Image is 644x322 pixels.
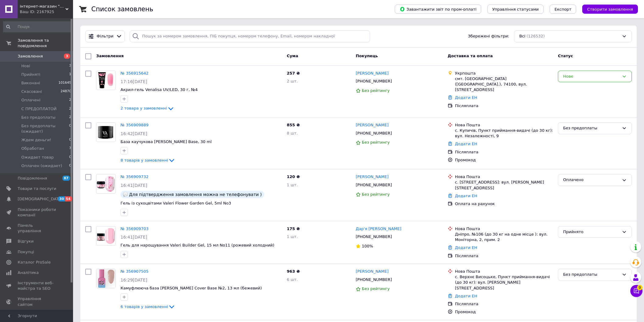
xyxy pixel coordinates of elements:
[455,149,553,155] div: Післяплата
[362,286,390,291] span: Без рейтингу
[21,72,40,77] span: Прийняті
[558,54,573,58] span: Статус
[18,280,56,291] span: Інструменти веб-майстра та SEO
[563,271,619,278] div: Без предоплаты
[58,80,71,86] span: 101645
[69,123,71,134] span: 0
[362,140,390,145] span: Без рейтингу
[20,9,73,15] div: Ваш ID: 2167925
[121,79,147,84] span: 17:16[DATE]
[69,63,71,69] span: 3
[356,234,392,239] span: [PHONE_NUMBER]
[356,277,392,282] span: [PHONE_NUMBER]
[362,192,390,197] span: Без рейтингу
[455,95,477,100] a: Додати ЕН
[64,54,70,59] span: 3
[121,71,149,75] a: № 356915642
[96,269,115,288] img: Фото товару
[121,123,149,127] a: № 356909889
[62,176,70,181] span: 87
[96,71,116,90] a: Фото товару
[550,5,576,14] button: Експорт
[96,228,115,244] img: Фото товару
[18,249,34,255] span: Покупці
[58,196,65,201] span: 30
[96,71,115,90] img: Фото товару
[455,301,553,307] div: Післяплата
[287,71,300,75] span: 257 ₴
[287,269,300,274] span: 963 ₴
[356,226,401,232] a: Дар'я [PERSON_NAME]
[356,71,389,76] a: [PERSON_NAME]
[519,33,525,39] span: Всі
[356,131,392,135] span: [PHONE_NUMBER]
[69,97,71,103] span: 2
[91,5,153,13] h1: Список замовлень
[121,278,147,282] span: 16:29[DATE]
[21,97,40,103] span: Оплачені
[563,73,619,80] div: Нове
[287,174,300,179] span: 120 ₴
[527,34,545,38] span: (126532)
[18,260,51,265] span: Каталог ProSale
[455,269,553,274] div: Нова Пошта
[18,54,43,59] span: Замовлення
[287,123,300,127] span: 855 ₴
[21,106,57,112] span: C ПРЕДОПЛАТОЙ
[356,174,389,180] a: [PERSON_NAME]
[455,294,477,298] a: Додати ЕН
[455,142,477,146] a: Додати ЕН
[356,79,392,83] span: [PHONE_NUMBER]
[121,226,149,231] a: № 356909703
[121,235,147,240] span: 16:41[DATE]
[18,38,73,49] span: Замовлення та повідомлення
[96,176,115,192] img: Фото товару
[563,229,619,235] div: Прийнято
[121,106,174,110] a: 2 товара у замовленні
[287,183,298,187] span: 1 шт.
[287,234,298,239] span: 1 шт.
[454,308,554,316] div: Промокод
[455,103,553,109] div: Післяплата
[130,30,370,42] input: Пошук за номером замовлення, ПІБ покупця, номером телефону, Email, номером накладної
[69,155,71,160] span: 0
[121,106,167,111] span: 2 товара у замовленні
[18,270,39,275] span: Аналітика
[121,131,147,136] span: 16:42[DATE]
[69,72,71,77] span: 1
[487,5,544,14] button: Управління статусами
[455,245,477,250] a: Додати ЕН
[96,174,116,194] a: Фото товару
[455,76,553,93] div: смт. [GEOGRAPHIC_DATA] ([GEOGRAPHIC_DATA].), 74100, вул. [STREET_ADDRESS]
[96,123,115,142] img: Фото товару
[121,304,175,309] a: 6 товарів у замовленні
[362,88,390,93] span: Без рейтингу
[356,183,392,187] span: [PHONE_NUMBER]
[18,176,47,181] span: Повідомлення
[455,71,553,76] div: Укрпошта
[582,5,638,14] button: Створити замовлення
[69,106,71,112] span: 2
[455,274,553,291] div: с. Верхнє Висоцьке, Пункт приймання-видачі (до 30 кг): вул. [PERSON_NAME][STREET_ADDRESS]
[362,244,373,248] span: 100%
[96,122,116,142] a: Фото товару
[61,89,71,94] span: 24870
[18,223,56,234] span: Панель управління
[20,4,65,9] span: інтернет-магазин "BestNail"
[121,286,262,290] a: Камуфлююча база [PERSON_NAME] Cover Base №2, 13 мл (бежевий)
[121,87,198,92] a: Акрил-гель Venalisa UV/LED, 30 г, №4
[455,174,553,180] div: Нова Пошта
[21,89,42,94] span: Скасовані
[455,226,553,232] div: Нова Пошта
[18,186,56,191] span: Товари та послуги
[21,115,55,120] span: Без предоплаты
[21,146,44,151] span: Обработан
[468,33,509,39] span: Збережені фільтри:
[121,304,168,309] span: 6 товарів у замовленні
[121,139,212,144] a: База каучукова [PERSON_NAME] Base, 30 ml
[448,54,493,58] span: Доставка та оплата
[563,125,619,131] div: Без предоплаты
[21,80,40,86] span: Виконані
